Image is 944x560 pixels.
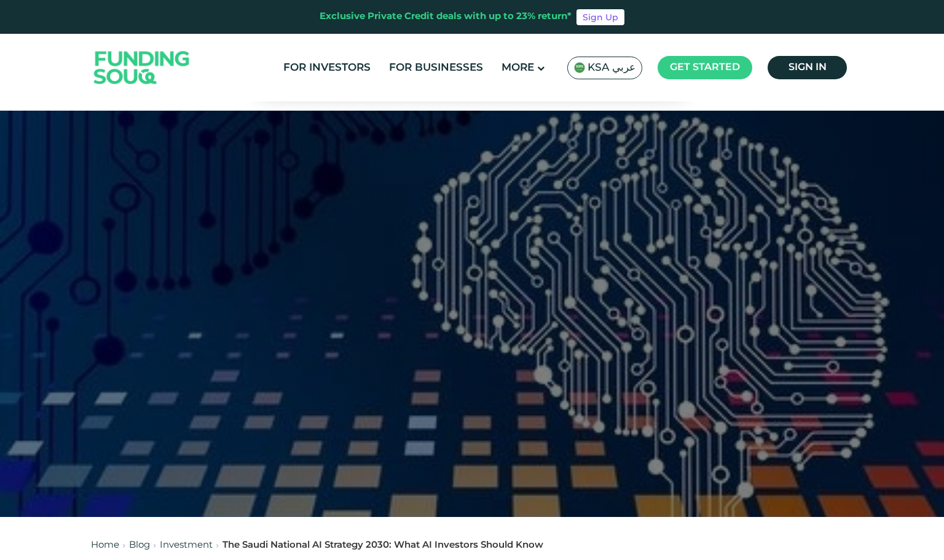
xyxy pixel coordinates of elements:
[502,63,534,73] span: More
[576,9,624,25] a: Sign Up
[222,538,543,553] div: The Saudi National AI Strategy 2030: What AI Investors Should Know
[320,10,572,24] div: Exclusive Private Credit deals with up to 23% return*
[574,62,585,73] img: SA Flag
[386,58,486,78] a: For Businesses
[82,37,202,99] img: Logo
[129,541,150,550] a: Blog
[670,63,740,72] span: Get started
[160,541,213,550] a: Investment
[588,61,635,75] span: KSA عربي
[789,63,827,72] span: Sign in
[91,541,119,550] a: Home
[280,58,374,78] a: For Investors
[768,56,847,79] a: Sign in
